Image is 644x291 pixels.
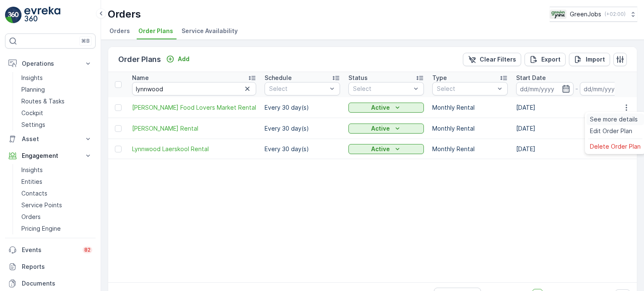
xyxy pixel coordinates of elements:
p: Asset [22,135,79,143]
a: Routes & Tasks [18,95,96,107]
p: Cockpit [21,109,43,117]
a: Entities [18,176,96,188]
span: Delete Order Plan [590,142,641,151]
button: Engagement [5,147,96,164]
td: Every 30 day(s) [260,97,344,118]
p: Orders [21,213,41,221]
p: Select [353,85,411,93]
p: 82 [84,247,91,253]
td: Every 30 day(s) [260,139,344,159]
a: Edit Order Plan [587,125,644,137]
button: Clear Filters [463,53,521,66]
td: Monthly Rental [428,139,512,159]
p: Pricing Engine [21,224,61,233]
p: Reports [22,263,92,271]
button: GreenJobs(+02:00) [550,7,637,22]
td: Monthly Rental [428,97,512,118]
p: Active [371,145,390,153]
td: Monthly Rental [428,118,512,139]
p: Events [22,246,78,254]
p: Select [437,85,495,93]
p: Orders [108,8,141,21]
button: Add [163,54,193,64]
p: Status [348,74,368,82]
p: Insights [21,74,43,82]
p: Add [178,55,190,63]
img: Green_Jobs_Logo.png [550,10,566,19]
p: ⌘B [81,38,90,44]
input: dd/mm/yyyy [516,82,574,95]
p: Start Date [516,74,546,82]
div: Toggle Row Selected [115,104,122,111]
a: Settings [18,119,96,131]
td: [DATE] [512,97,641,118]
a: Lynnwood Lane Food Lovers Market Rental [132,103,256,112]
a: Contacts [18,188,96,199]
input: Search [132,82,256,95]
p: Active [371,103,390,112]
button: Active [348,124,424,134]
a: Pricing Engine [18,223,96,234]
p: Operations [22,59,79,68]
p: Documents [22,279,92,288]
span: See more details [590,115,638,124]
p: Entities [21,178,42,186]
span: [PERSON_NAME] Food Lovers Market Rental [132,103,256,112]
a: Cockpit [18,107,96,119]
p: Active [371,124,390,133]
a: Lynnwood Laerskool Rental [132,145,256,153]
td: [DATE] [512,118,641,139]
p: Name [132,74,149,82]
input: dd/mm/yyyy [580,82,637,95]
a: See more details [587,113,644,125]
a: Events82 [5,242,96,258]
div: Toggle Row Selected [115,125,122,132]
button: Active [348,144,424,154]
p: Insights [21,166,43,174]
span: Service Availability [182,27,238,35]
span: Order Plans [138,27,173,35]
p: Order Plans [118,54,161,65]
button: Import [569,53,610,66]
p: GreenJobs [570,10,601,18]
img: logo_light-DOdMpM7g.png [24,7,60,23]
p: Routes & Tasks [21,97,65,106]
p: Settings [21,121,45,129]
p: Select [269,85,327,93]
p: ( +02:00 ) [605,11,626,18]
td: [DATE] [512,139,641,159]
p: Clear Filters [480,55,516,64]
p: Service Points [21,201,62,209]
img: logo [5,7,22,23]
p: Import [586,55,605,64]
p: - [575,84,578,94]
span: Orders [109,27,130,35]
p: Type [432,74,447,82]
td: Every 30 day(s) [260,118,344,139]
button: Export [525,53,566,66]
p: Schedule [265,74,292,82]
p: Engagement [22,152,79,160]
button: Asset [5,131,96,147]
button: Operations [5,55,96,72]
p: Planning [21,85,45,94]
a: Service Points [18,199,96,211]
span: [PERSON_NAME] Rental [132,124,256,133]
p: Export [541,55,561,64]
a: Reports [5,258,96,275]
a: Lynnwood Lane Rental [132,124,256,133]
a: Planning [18,84,96,95]
a: Insights [18,72,96,84]
span: Edit Order Plan [590,127,632,135]
a: Insights [18,164,96,176]
div: Toggle Row Selected [115,146,122,152]
p: Contacts [21,189,47,198]
button: Active [348,103,424,113]
a: Orders [18,211,96,223]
